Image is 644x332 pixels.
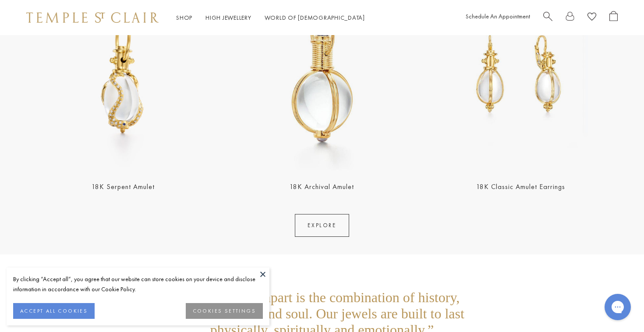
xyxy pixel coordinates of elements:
[265,14,365,21] a: World of [DEMOGRAPHIC_DATA]World of [DEMOGRAPHIC_DATA]
[600,291,635,323] iframe: Gorgias live chat messenger
[466,12,530,20] a: Schedule An Appointment
[290,182,354,191] a: 18K Archival Amulet
[543,11,552,25] a: Search
[13,303,95,319] button: ACCEPT ALL COOKIES
[13,274,263,294] div: By clicking “Accept all”, you agree that our website can store cookies on your device and disclos...
[186,303,263,319] button: COOKIES SETTINGS
[92,182,155,191] a: 18K Serpent Amulet
[176,14,192,21] a: ShopShop
[176,12,365,23] nav: Main navigation
[609,11,618,25] a: Open Shopping Bag
[587,11,596,25] a: View Wishlist
[476,182,565,191] a: 18K Classic Amulet Earrings
[205,14,251,21] a: High JewelleryHigh Jewellery
[26,12,159,23] img: Temple St. Clair
[295,214,349,237] a: EXPLORE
